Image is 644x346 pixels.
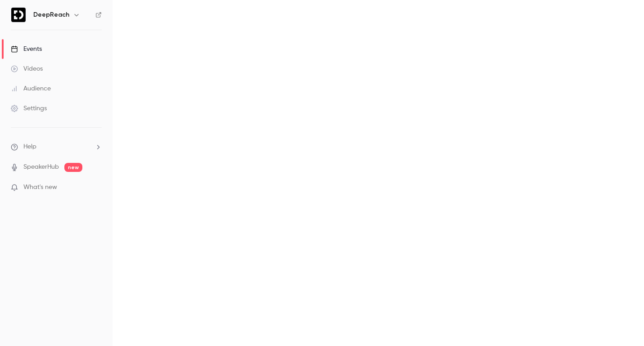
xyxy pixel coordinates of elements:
[11,8,26,22] img: DeepReach
[33,10,69,19] h6: DeepReach
[23,142,36,152] span: Help
[11,45,42,54] div: Events
[11,104,47,113] div: Settings
[23,162,59,172] a: SpeakerHub
[23,183,57,192] span: What's new
[64,163,82,172] span: new
[11,84,51,93] div: Audience
[11,142,102,152] li: help-dropdown-opener
[11,64,43,73] div: Videos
